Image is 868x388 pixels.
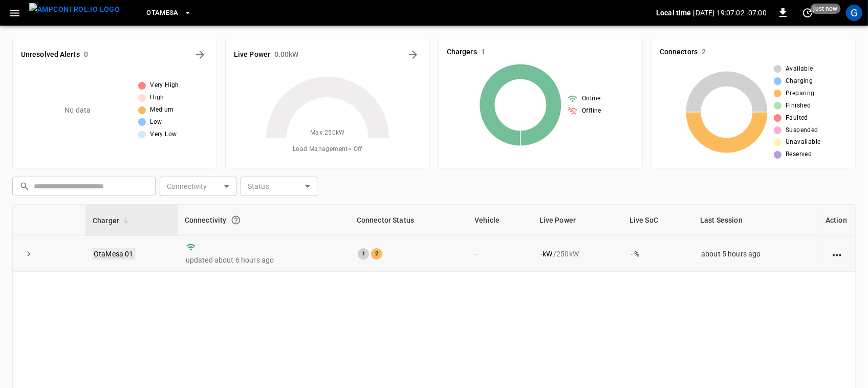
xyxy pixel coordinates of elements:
[185,211,342,229] div: Connectivity
[293,144,362,155] span: Load Management = Off
[582,94,600,104] span: Online
[92,248,136,260] a: OtaMesa 01
[811,4,841,14] span: just now
[693,8,767,18] p: [DATE] 19:07:02 -07:00
[481,47,485,58] h6: 1
[84,49,88,60] h6: 0
[786,101,811,111] span: Finished
[540,249,552,259] p: - kW
[786,137,820,147] span: Unavailable
[146,7,179,19] span: OtaMesa
[846,5,862,21] div: profile-icon
[799,5,816,21] button: set refresh interval
[693,236,818,272] td: about 5 hours ago
[467,205,532,236] th: Vehicle
[227,211,245,229] button: Connection between the charger and our software.
[786,89,815,99] span: Preparing
[656,8,691,18] p: Local time
[150,105,173,115] span: Medium
[786,64,813,74] span: Available
[64,105,91,116] p: No data
[186,255,341,265] p: updated about 6 hours ago
[622,205,693,236] th: Live SoC
[582,106,601,116] span: Offline
[371,248,382,260] div: 2
[447,47,477,58] h6: Chargers
[622,236,693,272] td: - %
[93,214,133,227] span: Charger
[142,3,196,23] button: OtaMesa
[786,149,812,160] span: Reserved
[786,113,808,123] span: Faulted
[660,47,698,58] h6: Connectors
[818,205,855,236] th: Action
[150,93,164,103] span: High
[467,236,532,272] td: -
[29,3,120,16] img: ampcontrol.io logo
[532,205,622,236] th: Live Power
[150,117,162,127] span: Low
[786,125,818,136] span: Suspended
[150,80,179,91] span: Very High
[693,205,818,236] th: Last Session
[786,76,813,87] span: Charging
[350,205,467,236] th: Connector Status
[234,49,270,60] h6: Live Power
[310,128,345,138] span: Max. 250 kW
[274,49,299,60] h6: 0.00 kW
[831,249,843,259] div: action cell options
[21,246,36,262] button: expand row
[702,47,706,58] h6: 2
[405,47,421,63] button: Energy Overview
[540,249,614,259] div: / 250 kW
[192,47,208,63] button: All Alerts
[21,49,80,60] h6: Unresolved Alerts
[150,130,177,140] span: Very Low
[358,248,369,260] div: 1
